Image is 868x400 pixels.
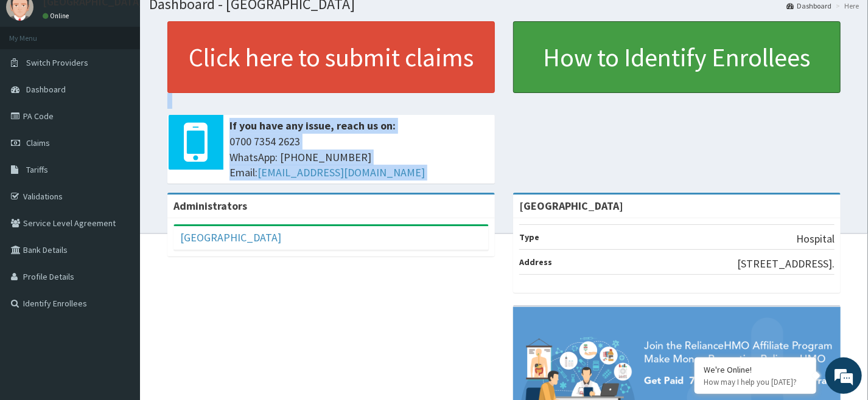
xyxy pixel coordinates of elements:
a: Click here to submit claims [167,21,495,93]
textarea: Type your message and hit 'Enter' [6,269,232,311]
a: [EMAIL_ADDRESS][DOMAIN_NAME] [257,165,425,179]
a: How to Identify Enrollees [513,21,841,93]
b: Administrators [173,199,247,213]
span: 0700 7354 2623 WhatsApp: [PHONE_NUMBER] Email: [229,134,489,181]
b: Address [519,257,552,267]
a: [GEOGRAPHIC_DATA] [180,230,281,244]
span: Dashboard [26,84,66,95]
span: Claims [26,137,50,148]
div: We're Online! [704,364,807,375]
span: We're online! [71,122,168,244]
span: Tariffs [26,164,48,175]
p: [STREET_ADDRESS]. [737,256,835,272]
li: Here [833,1,859,11]
p: Hospital [796,231,835,247]
div: Chat with us now [63,68,205,84]
strong: [GEOGRAPHIC_DATA] [519,199,623,213]
div: Minimize live chat window [200,6,229,35]
b: If you have any issue, reach us on: [229,119,396,133]
a: Online [43,12,72,20]
span: Switch Providers [26,57,88,68]
img: d_794563401_company_1708531726252_794563401 [23,61,49,91]
p: How may I help you today? [704,377,807,387]
a: Dashboard [786,1,831,11]
b: Type [519,232,539,243]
